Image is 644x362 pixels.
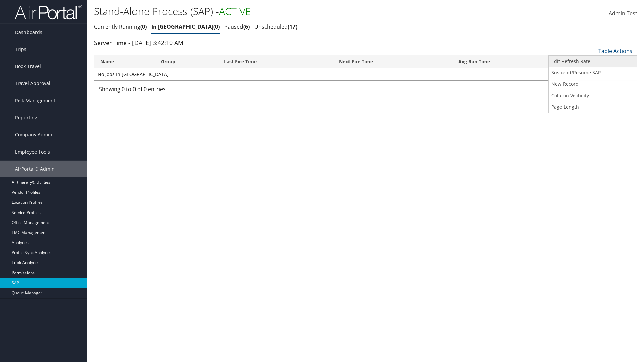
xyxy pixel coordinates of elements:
[15,58,41,75] span: Book Travel
[15,4,82,20] img: airportal-logo.png
[549,56,637,67] a: Edit Refresh Rate
[15,109,37,126] span: Reporting
[15,126,52,143] span: Company Admin
[15,41,26,58] span: Trips
[15,92,55,109] span: Risk Management
[15,24,42,41] span: Dashboards
[549,90,637,101] a: Column Visibility
[549,101,637,113] a: Page Length
[15,75,50,92] span: Travel Approval
[549,78,637,90] a: New Record
[549,67,637,78] a: Suspend/Resume SAP
[15,161,55,177] span: AirPortal® Admin
[15,143,50,160] span: Employee Tools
